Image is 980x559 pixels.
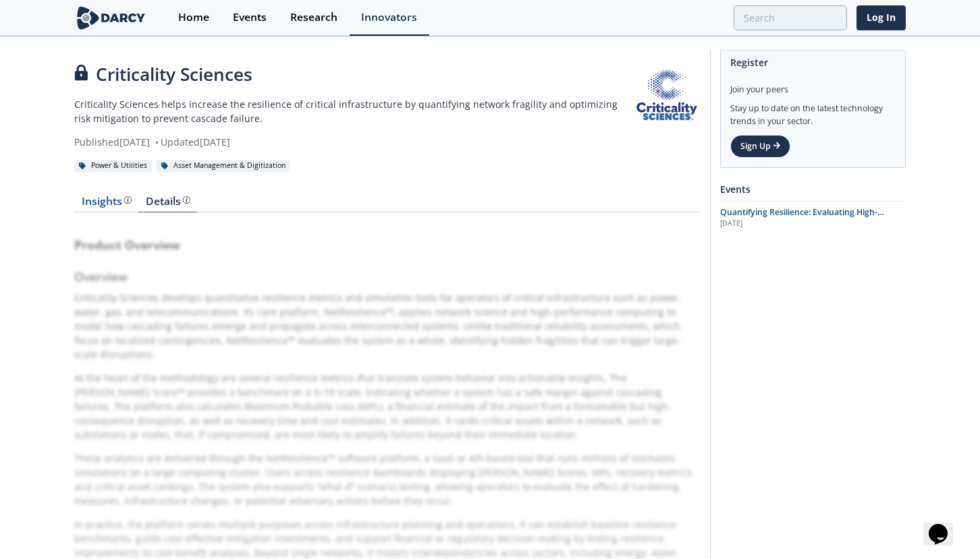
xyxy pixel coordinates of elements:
div: Criticality Sciences [74,61,633,88]
div: Asset Management & Digitization [157,160,290,172]
div: Insights [82,196,132,207]
div: Power & Utilities [74,160,152,172]
a: Sign Up [730,135,790,158]
a: Log In [856,5,906,30]
span: Quantifying Resilience: Evaluating High-Impact, Low-Frequency (HILF) Events [720,206,884,230]
div: Details [146,196,190,207]
div: Research [290,12,337,23]
a: Quantifying Resilience: Evaluating High-Impact, Low-Frequency (HILF) Events [DATE] [720,206,906,229]
div: Register [730,51,896,74]
a: Insights [74,196,138,212]
div: [DATE] [720,218,906,229]
input: Advanced Search [734,5,847,30]
p: Criticality Sciences helps increase the resilience of critical infrastructure by quantifying netw... [74,97,633,125]
iframe: chat widget [923,505,967,546]
div: Published [DATE] Updated [DATE] [74,135,633,149]
img: information.svg [183,196,190,204]
span: • [153,136,161,148]
a: Details [138,196,197,212]
img: logo-wide.svg [74,6,148,30]
img: information.svg [124,196,132,204]
div: Home [178,12,209,23]
div: Events [720,177,906,201]
div: Stay up to date on the latest technology trends in your sector. [730,96,896,127]
div: Innovators [361,12,417,23]
div: Join your peers [730,74,896,96]
div: Events [233,12,267,23]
